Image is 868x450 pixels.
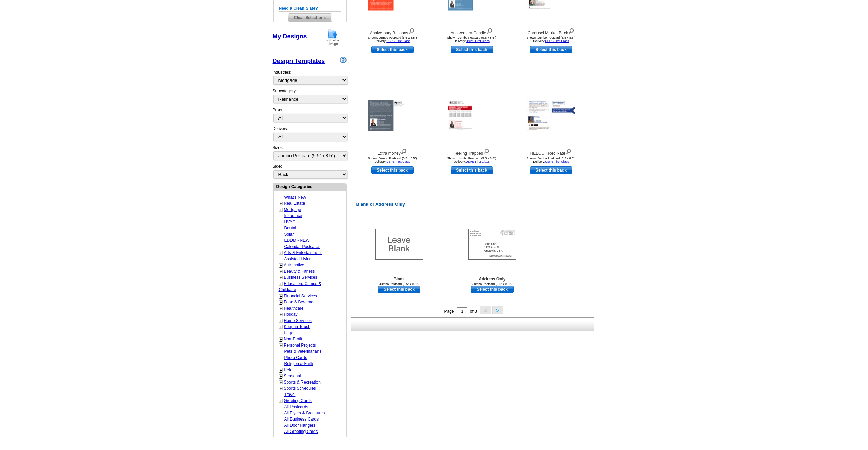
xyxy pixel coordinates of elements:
[284,300,316,304] a: Food & Beverage
[448,100,496,131] img: Feeling Trapped
[486,27,493,34] img: view design details
[284,411,325,415] a: All Flyers & Brochures
[284,355,307,360] a: Photo Cards
[568,27,574,34] img: view design details
[280,207,282,213] a: +
[455,282,530,286] div: Jumbo Postcard (5.5" x 8.5")
[483,147,490,155] img: view design details
[284,330,294,335] a: Legal
[280,343,282,348] a: +
[280,263,282,268] a: +
[545,39,569,43] a: USPS First Class
[375,229,423,260] img: Blank Template
[355,147,430,157] div: Extra money
[284,404,308,409] a: All Postcards
[280,275,282,280] a: +
[280,281,282,287] a: +
[279,281,321,292] a: Education, Camps & Childcare
[280,380,282,385] a: +
[284,220,295,224] a: HVAC
[340,57,347,63] img: design-wizard-help-icon.png
[284,312,298,317] a: Holiday
[280,293,282,299] a: +
[273,163,347,179] div: Side:
[378,286,420,293] a: use this design
[401,147,407,155] img: view design details
[362,282,437,286] div: Jumbo Postcard (5.5" x 8.5")
[284,250,322,255] a: Arts & Entertainment
[371,166,414,174] a: use this design
[280,324,282,330] a: +
[284,398,312,403] a: Greeting Cards
[393,277,405,282] b: Blank
[480,306,491,314] button: <
[284,238,311,243] a: EDDM - NEW!
[284,386,316,391] a: Sports Schedules
[371,46,414,53] a: use this design
[273,145,347,163] div: Sizes:
[545,160,569,163] a: USPS First Class
[280,306,282,311] a: +
[514,36,589,43] div: Shown: Jumbo Postcard (5.5 x 8.5") Delivery:
[284,293,317,298] a: Financial Services
[408,27,415,34] img: view design details
[731,291,868,450] iframe: LiveChat chat widget
[353,202,595,207] h2: Blank or Address Only
[324,28,341,46] img: upload-design
[284,269,315,274] a: Beauty & Fitness
[565,147,572,155] img: view design details
[284,337,302,341] a: Non-Profit
[284,207,301,212] a: Mortgage
[514,157,589,163] div: Shown: Jumbo Postcard (5.5 x 8.5") Delivery:
[284,423,315,428] a: All Door Hangers
[355,27,430,36] div: Anniversary Balloons
[466,160,490,163] a: USPS First Class
[368,100,416,131] img: Extra money
[284,324,310,329] a: Keep-in-Touch
[284,226,296,230] a: Dental
[273,33,307,40] a: My Designs
[466,39,490,43] a: USPS First Class
[355,157,430,163] div: Shown: Jumbo Postcard (5.5 x 8.5") Delivery:
[284,306,304,311] a: Healthcare
[284,367,295,372] a: Retail
[280,250,282,256] a: +
[284,429,318,434] a: All Greeting Cards
[280,300,282,305] a: +
[284,361,313,366] a: Religion & Faith
[284,195,306,200] a: What's New
[279,5,341,12] h5: Need a Clean Slate?
[280,367,282,373] a: +
[444,309,454,314] span: Page
[514,27,589,36] div: Carousel Market Back
[468,229,516,260] img: Addresses Only
[471,286,514,293] a: use this design
[284,343,316,348] a: Personal Projects
[434,27,509,36] div: Anniversary Candle
[280,398,282,404] a: +
[280,201,282,207] a: +
[284,380,321,385] a: Sports & Recreation
[273,58,325,64] a: Design Templates
[530,46,572,53] a: use this design
[284,201,305,206] a: Real Estate
[527,100,575,131] img: HELOC Fixed Rate
[470,309,477,314] span: of 3
[280,269,282,274] a: +
[451,46,493,53] a: use this design
[514,147,589,157] div: HELOC Fixed Rate
[451,166,493,174] a: use this design
[284,349,322,354] a: Pets & Veterinarians
[280,318,282,324] a: +
[273,107,347,126] div: Product:
[284,374,301,378] a: Seasonal
[273,126,347,145] div: Delivery:
[284,392,296,397] a: Travel
[284,232,294,237] a: Solar
[492,306,503,314] button: >
[288,14,332,22] span: Clear Selections
[434,36,509,43] div: Shown: Jumbo Postcard (5.5 x 8.5") Delivery:
[273,88,347,107] div: Subcategory:
[284,417,319,422] a: All Business Cards
[280,312,282,317] a: +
